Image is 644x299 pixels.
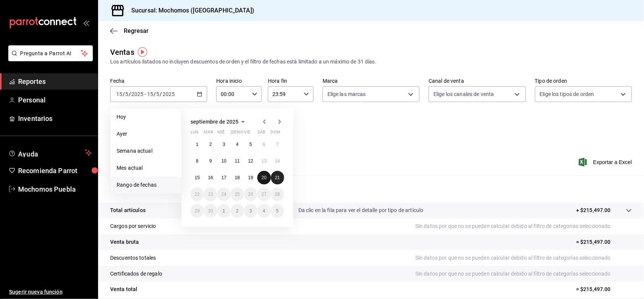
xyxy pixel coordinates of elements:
abbr: viernes [244,130,250,138]
button: 23 de septiembre de 2025 [204,187,217,201]
span: Semana actual [117,147,175,155]
button: 7 de septiembre de 2025 [271,138,284,151]
span: Reportes [18,76,92,87]
span: Elige las marcas [327,90,366,98]
h3: Sucursal: Mochomos ([GEOGRAPHIC_DATA]) [125,6,254,15]
abbr: 10 de septiembre de 2025 [221,158,226,164]
button: 22 de septiembre de 2025 [191,187,204,201]
abbr: 20 de septiembre de 2025 [261,175,266,180]
span: Recomienda Parrot [18,166,92,176]
span: - [144,91,146,97]
abbr: 2 de octubre de 2025 [236,208,239,214]
abbr: 11 de septiembre de 2025 [235,158,240,164]
input: ---- [162,91,175,97]
div: Ventas [110,46,134,58]
abbr: 4 de septiembre de 2025 [236,142,239,147]
button: Regresar [110,27,149,34]
a: Pregunta a Parrot AI [5,55,93,63]
span: Regresar [124,27,149,34]
p: = $215,497.00 [576,238,632,246]
button: 11 de septiembre de 2025 [231,154,244,168]
label: Fecha [110,79,207,84]
p: Sin datos por que no se pueden calcular debido al filtro de categorías seleccionado [415,222,632,230]
span: / [129,91,131,97]
abbr: 21 de septiembre de 2025 [275,175,280,180]
button: 1 de septiembre de 2025 [191,138,204,151]
button: 14 de septiembre de 2025 [271,154,284,168]
button: 10 de septiembre de 2025 [217,154,231,168]
p: Sin datos por que no se pueden calcular debido al filtro de categorías seleccionado [415,270,632,278]
p: Da clic en la fila para ver el detalle por tipo de artículo [298,206,424,214]
button: 8 de septiembre de 2025 [191,154,204,168]
abbr: 14 de septiembre de 2025 [275,158,280,164]
button: 24 de septiembre de 2025 [217,187,231,201]
button: 9 de septiembre de 2025 [204,154,217,168]
p: Venta bruta [110,238,139,246]
span: Elige los tipos de orden [540,90,594,98]
button: 25 de septiembre de 2025 [231,187,244,201]
button: Exportar a Excel [580,158,632,167]
p: Sin datos por que no se pueden calcular debido al filtro de categorías seleccionado [415,254,632,262]
button: 17 de septiembre de 2025 [217,171,231,184]
button: 20 de septiembre de 2025 [257,171,271,184]
span: Rango de fechas [117,181,175,189]
abbr: 7 de septiembre de 2025 [276,142,279,147]
abbr: 8 de septiembre de 2025 [196,158,198,164]
abbr: 5 de octubre de 2025 [276,208,279,214]
input: -- [116,91,123,97]
button: 5 de septiembre de 2025 [244,138,257,151]
button: 2 de octubre de 2025 [231,204,244,218]
button: 18 de septiembre de 2025 [231,171,244,184]
button: 3 de octubre de 2025 [244,204,257,218]
button: 13 de septiembre de 2025 [257,154,271,168]
abbr: miércoles [217,130,224,138]
abbr: 24 de septiembre de 2025 [221,192,226,197]
p: Resumen [110,184,632,194]
abbr: 25 de septiembre de 2025 [235,192,240,197]
label: Hora inicio [216,79,262,84]
span: Elige los canales de venta [433,90,494,98]
abbr: martes [204,130,213,138]
abbr: 15 de septiembre de 2025 [195,175,200,180]
span: Personal [18,95,92,105]
img: Tooltip marker [138,47,147,57]
button: 27 de septiembre de 2025 [257,187,271,201]
input: -- [147,91,154,97]
abbr: 5 de septiembre de 2025 [249,142,252,147]
button: 16 de septiembre de 2025 [204,171,217,184]
button: 2 de septiembre de 2025 [204,138,217,151]
button: 1 de octubre de 2025 [217,204,231,218]
button: 28 de septiembre de 2025 [271,187,284,201]
span: Mes actual [117,164,175,172]
input: -- [156,91,160,97]
button: 12 de septiembre de 2025 [244,154,257,168]
abbr: 27 de septiembre de 2025 [261,192,266,197]
abbr: 3 de octubre de 2025 [249,208,252,214]
abbr: 6 de septiembre de 2025 [263,142,265,147]
abbr: 29 de septiembre de 2025 [195,208,200,214]
span: Inventarios [18,113,92,124]
span: Hoy [117,113,175,121]
abbr: sábado [257,130,265,138]
button: 29 de septiembre de 2025 [191,204,204,218]
p: + $215,497.00 [576,206,611,214]
button: 6 de septiembre de 2025 [257,138,271,151]
p: Cargos por servicio [110,222,156,230]
button: Pregunta a Parrot AI [8,45,93,61]
abbr: 22 de septiembre de 2025 [195,192,200,197]
abbr: 3 de septiembre de 2025 [223,142,225,147]
p: Venta total [110,285,137,293]
input: -- [125,91,129,97]
label: Canal de venta [429,79,526,84]
abbr: 1 de octubre de 2025 [223,208,225,214]
abbr: 1 de septiembre de 2025 [196,142,198,147]
abbr: 28 de septiembre de 2025 [275,192,280,197]
abbr: 9 de septiembre de 2025 [209,158,212,164]
abbr: 26 de septiembre de 2025 [248,192,253,197]
abbr: jueves [231,130,275,138]
button: 4 de octubre de 2025 [257,204,271,218]
abbr: 13 de septiembre de 2025 [261,158,266,164]
div: Los artículos listados no incluyen descuentos de orden y el filtro de fechas está limitado a un m... [110,58,632,66]
span: / [160,91,162,97]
